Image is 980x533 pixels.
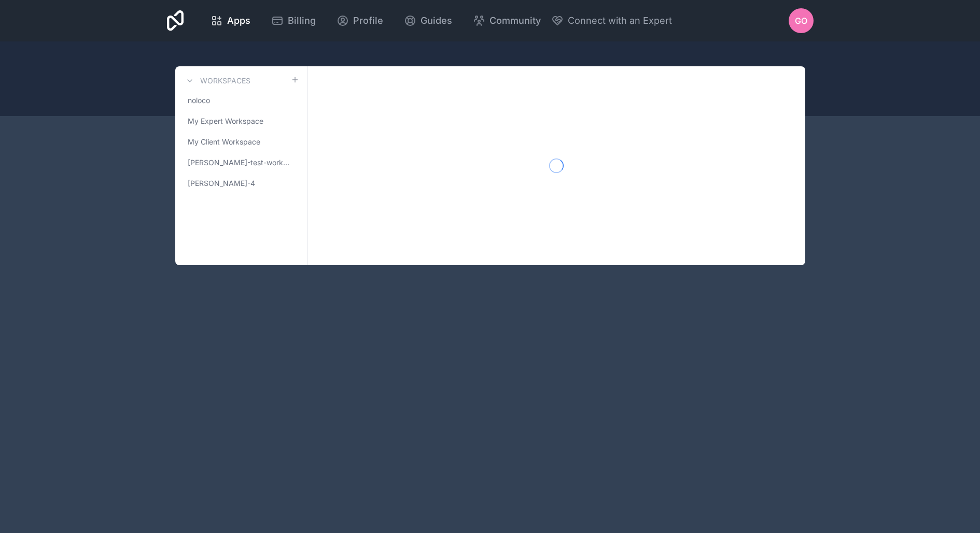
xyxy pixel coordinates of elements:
span: [PERSON_NAME]-test-workspace [188,157,291,168]
span: GO [795,15,807,27]
a: Workspaces [184,75,250,87]
button: Connect with an Expert [551,13,672,28]
span: Profile [353,13,383,28]
a: [PERSON_NAME]-4 [184,174,299,193]
span: Community [489,13,541,28]
span: noloco [188,95,210,106]
span: My Client Workspace [188,137,260,147]
a: Community [465,9,549,32]
span: Guides [421,13,452,28]
span: Apps [227,13,250,28]
h3: Workspaces [200,76,250,86]
a: Guides [396,9,460,32]
a: My Client Workspace [184,133,299,151]
span: [PERSON_NAME]-4 [188,178,255,189]
span: My Expert Workspace [188,116,263,126]
a: Apps [202,9,259,32]
a: [PERSON_NAME]-test-workspace [184,153,299,172]
a: noloco [184,91,299,110]
span: Connect with an Expert [568,13,672,28]
a: My Expert Workspace [184,112,299,131]
a: Profile [328,9,391,32]
a: Billing [263,9,324,32]
span: Billing [288,13,316,28]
